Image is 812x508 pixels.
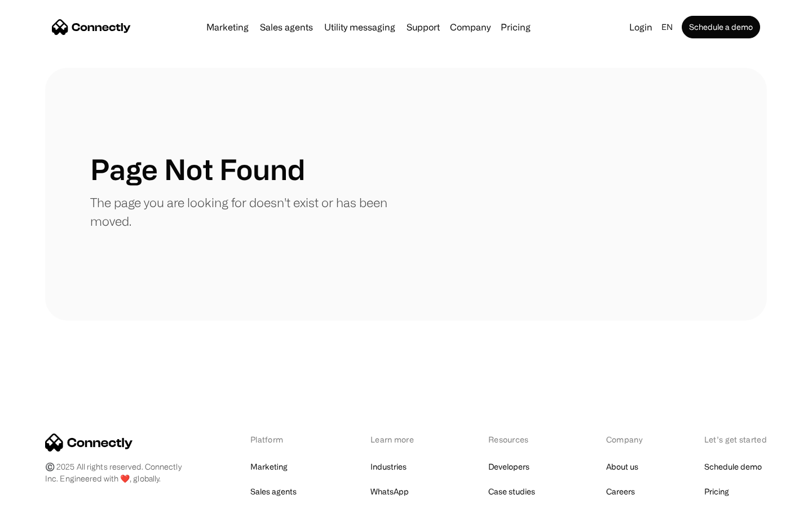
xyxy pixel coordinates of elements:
[625,19,657,35] a: Login
[90,193,406,230] p: The page you are looking for doesn't exist or has been moved.
[704,484,729,500] a: Pricing
[447,19,494,35] div: Company
[202,23,253,32] a: Marketing
[23,488,68,504] ul: Language list
[682,16,760,38] a: Schedule a demo
[370,459,407,475] a: Industries
[450,19,491,35] div: Company
[657,19,679,35] div: en
[488,484,535,500] a: Case studies
[704,433,767,445] div: Let’s get started
[606,484,635,500] a: Careers
[255,23,317,32] a: Sales agents
[496,23,535,32] a: Pricing
[320,23,400,32] a: Utility messaging
[606,459,638,475] a: About us
[402,23,444,32] a: Support
[250,433,312,445] div: Platform
[704,459,762,475] a: Schedule demo
[52,19,131,36] a: home
[661,19,673,35] div: en
[90,152,305,186] h1: Page Not Found
[488,433,548,445] div: Resources
[370,484,409,500] a: WhatsApp
[488,459,529,475] a: Developers
[250,484,297,500] a: Sales agents
[370,433,430,445] div: Learn more
[250,459,288,475] a: Marketing
[11,487,68,504] aside: Language selected: English
[606,433,646,445] div: Company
